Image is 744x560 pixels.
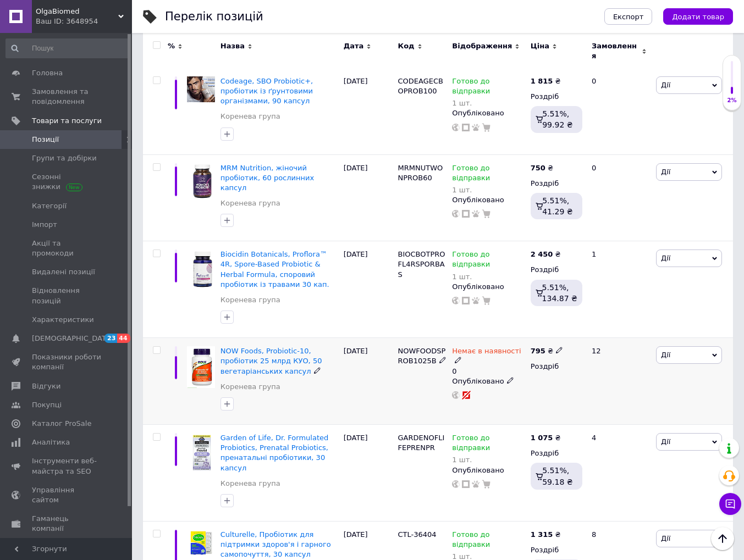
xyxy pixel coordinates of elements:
span: Сезонні знижки [32,172,102,192]
div: Ваш ID: 3648954 [36,16,132,26]
span: Дата [344,41,364,51]
span: Управління сайтом [32,485,102,505]
img: Biocidin Botanicals, Proflora 4R, Spore-Based Probiotic & Herbal Formula, споровый пробиотик с тр... [187,249,215,288]
span: CTL-36404 [398,530,437,539]
img: Codeage, SBO Probiotic+, пробиотик с почвенными организмами, 90 капсул [187,76,215,103]
span: Категорії [32,201,67,211]
span: Аналітика [32,437,70,447]
div: 1 шт. [452,273,525,281]
span: Замовлення та повідомлення [32,87,102,107]
div: Роздріб [531,545,582,555]
span: Назва [221,41,245,51]
span: Готово до відправки [452,250,490,271]
div: Перелік позицій [165,11,263,23]
a: Коренева група [221,198,280,208]
span: Готово до відправки [452,530,490,552]
span: Ціна [531,41,549,51]
a: Codeage, SBO Probiotic+, пробіотик із ґрунтовими організмами, 90 капсул [221,77,313,105]
div: [DATE] [341,424,395,521]
div: 2% [723,97,741,104]
span: Характеристики [32,315,94,325]
img: NOW Foods, Probiotic-10, пробиотик 25 млрд КОЕ, 50 растительных капсул [187,346,215,387]
span: Дії [661,254,670,262]
span: 44 [117,334,130,343]
a: Garden of Life, Dr. Formulated Probiotics, Prenatal Probiotics, пренатальні пробіотики, 30 капсул [221,434,328,472]
button: Чат з покупцем [719,493,741,515]
div: 1 [585,241,653,338]
span: [DEMOGRAPHIC_DATA] [32,334,113,343]
div: Опубліковано [452,195,525,205]
span: 5.51%, 99.92 ₴ [542,109,572,129]
span: Групи та добірки [32,153,97,163]
a: Biocidin Botanicals, Proflora™ 4R, Spore-Based Probiotic & Herbal Formula, споровий пробіотик із ... [221,250,329,289]
span: Відгуки [32,381,60,391]
span: MRMNUTWONPROB60 [398,164,443,182]
span: 5.51%, 41.29 ₴ [542,196,572,216]
span: Інструменти веб-майстра та SEO [32,456,102,476]
a: NOW Foods, Probiotic-10, пробіотик 25 млрд КУО, 50 вегетаріанських капсул [221,347,322,375]
div: [DATE] [341,154,395,241]
span: Відновлення позицій [32,286,102,306]
span: Дії [661,168,670,176]
b: 750 [531,164,545,172]
b: 1 815 [531,77,553,85]
span: % [168,41,175,51]
div: Опубліковано [452,465,525,475]
div: [DATE] [341,338,395,425]
div: ₴ [531,346,563,356]
span: Додати товар [672,13,724,21]
div: 0 [585,68,653,154]
div: Опубліковано [452,108,525,118]
div: 0 [585,154,653,241]
img: Culturelle, Health and Wellnes Пробиотик для поддержки здоровья и хорошего самочувствия, 30 капсул [187,530,215,556]
div: 1 шт. [452,456,525,464]
span: Головна [32,68,63,78]
span: Позиції [32,135,59,145]
div: ₴ [531,163,553,173]
a: Коренева група [221,295,280,305]
span: NOWFOODSPROB1025B [398,347,446,365]
span: Дії [661,437,670,446]
a: Коренева група [221,382,280,392]
div: [DATE] [341,68,395,154]
div: Роздріб [531,362,582,372]
div: 1 шт. [452,99,525,107]
a: MRM Nutrition, жіночий пробіотик, 60 рослинних капсул [221,164,314,192]
img: MRM Nutrition, женский пробиотик, 60 растительных капсул [187,163,215,199]
div: [DATE] [341,241,395,338]
span: Готово до відправки [452,77,490,98]
span: Товари та послуги [32,116,102,126]
span: Покупці [32,400,62,410]
b: 1 315 [531,530,553,539]
span: Відображення [452,41,512,51]
span: 5.51%, 134.87 ₴ [542,283,577,303]
input: Пошук [5,38,130,58]
span: BIOCBOTPROFL4RSPORBAS [398,250,445,278]
div: 12 [585,338,653,425]
span: Готово до відправки [452,434,490,455]
span: Видалені позиції [32,267,95,277]
div: Роздріб [531,92,582,102]
div: 0 [452,346,525,376]
div: ₴ [531,249,561,259]
span: Дії [661,81,670,89]
span: GARDENOFLIFEPRENPR [398,434,445,452]
button: Додати товар [663,8,733,25]
div: 1 шт. [452,186,525,194]
span: Імпорт [32,220,57,230]
span: Немає в наявності [452,347,521,358]
span: Дії [661,351,670,359]
span: 23 [104,334,117,343]
div: ₴ [531,76,561,86]
div: Роздріб [531,179,582,188]
span: Акції та промокоди [32,239,102,258]
div: Роздріб [531,265,582,275]
span: OlgaBiomed [36,7,118,16]
span: Дії [661,534,670,542]
span: Код [398,41,415,51]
